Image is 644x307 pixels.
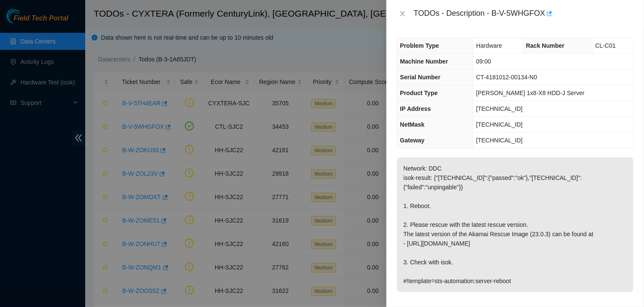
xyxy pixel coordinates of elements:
div: TODOs - Description - B-V-5WHGFOX [414,7,634,20]
span: Gateway [400,137,425,144]
span: [TECHNICAL_ID] [476,121,523,128]
span: NetMask [400,121,425,128]
span: Rack Number [526,42,564,49]
span: 09:00 [476,58,491,65]
span: Serial Number [400,74,440,81]
span: CT-4181012-00134-N0 [476,74,537,81]
span: Problem Type [400,42,439,49]
span: Hardware [476,42,502,49]
p: Network: DDC isok-result: {"[TECHNICAL_ID]":{"passed":"ok"},"[TECHNICAL_ID]":{"failed":"unpingabl... [397,157,633,292]
span: close [399,10,406,17]
button: Close [397,10,408,18]
span: Machine Number [400,58,448,65]
span: Product Type [400,90,437,96]
span: [TECHNICAL_ID] [476,105,523,112]
span: [PERSON_NAME] 1x8-X8 HDD-J Server [476,90,584,96]
span: [TECHNICAL_ID] [476,137,523,144]
span: IP Address [400,105,431,112]
span: CL-C01 [595,42,616,49]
